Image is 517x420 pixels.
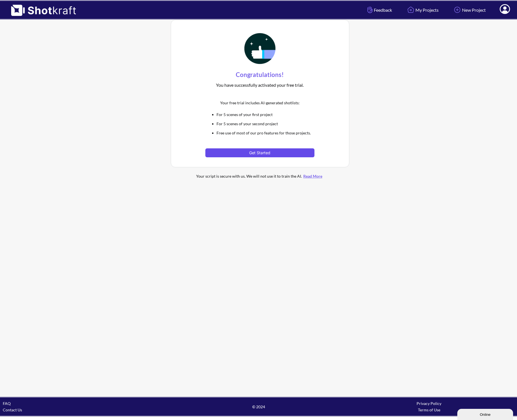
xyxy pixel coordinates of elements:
img: Hand Icon [366,5,374,15]
img: Add Icon [453,5,462,15]
button: Get Started [205,148,314,157]
div: Congratulations! [205,69,314,80]
a: My Projects [402,3,443,17]
div: You have successfully activated your free trial. [205,80,314,90]
span: Feedback [366,7,392,13]
div: Terms of Use [344,407,514,413]
li: For 5 scenes of your first project [217,111,314,118]
div: Your script is secure with us. We will not use it to train the AI. [185,173,335,179]
li: Free use of most of our pro features for those projects. [217,130,314,136]
div: Your free trial includes AI-generated shotlists: [205,98,314,107]
img: Home Icon [406,5,415,15]
li: For 5 scenes of your second project [217,120,314,127]
a: Read More [302,174,324,178]
a: New Project [448,3,490,17]
a: Contact Us [3,407,22,412]
span: © 2024 [173,404,344,410]
iframe: chat widget [457,408,514,420]
a: FAQ [3,401,11,406]
img: Thumbs Up Icon [242,31,277,66]
div: Privacy Policy [344,400,514,407]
